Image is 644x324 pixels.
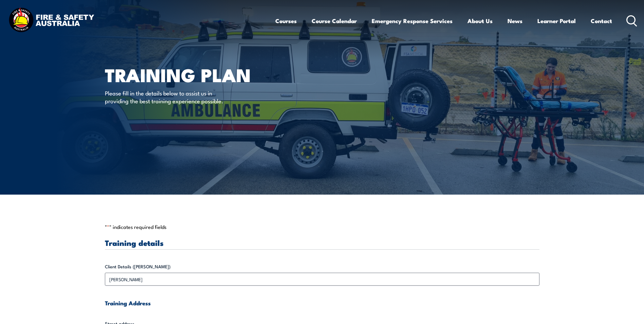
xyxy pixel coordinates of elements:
[105,239,539,247] h3: Training details
[105,299,539,307] h4: Training Address
[591,12,612,30] a: Contact
[467,12,493,30] a: About Us
[105,67,273,83] h1: Training plan
[537,12,576,30] a: Learner Portal
[105,223,539,230] p: " " indicates required fields
[312,12,357,30] a: Course Calendar
[275,12,297,30] a: Courses
[105,89,229,105] p: Please fill in the details below to assist us in providing the best training experience possible.
[372,12,453,30] a: Emergency Response Services
[105,263,539,270] label: Client Details ([PERSON_NAME])
[508,12,522,30] a: News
